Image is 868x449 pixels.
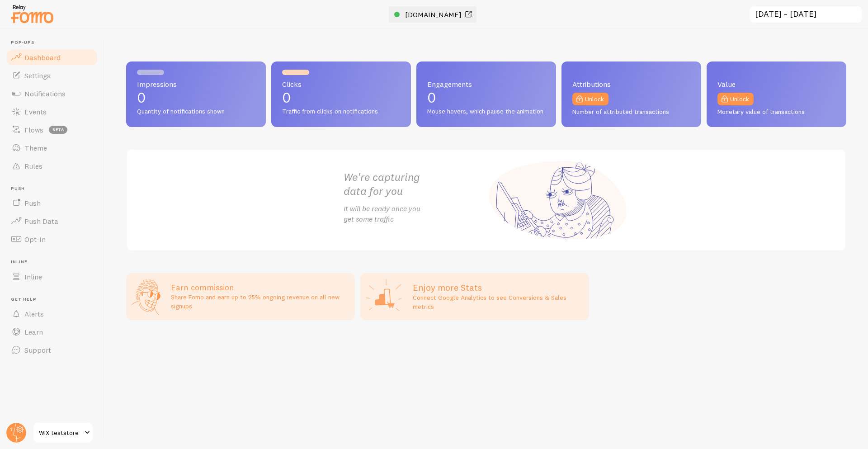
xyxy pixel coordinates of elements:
a: Events [5,103,99,121]
span: Traffic from clicks on notifications [282,108,400,116]
span: Alerts [24,309,44,318]
h2: Enjoy more Stats [413,282,584,293]
span: Get Help [11,297,99,302]
img: fomo-relay-logo-orange.svg [9,2,55,25]
span: Inline [24,272,42,281]
a: Inline [5,268,99,286]
a: Support [5,341,99,359]
a: WIX teststore [33,422,94,444]
a: Flows beta [5,121,99,139]
span: Attributions [572,80,690,88]
a: Opt-In [5,230,99,248]
span: Dashboard [24,53,61,62]
a: Dashboard [5,48,99,66]
span: Settings [24,71,51,80]
p: Share Fomo and earn up to 25% ongoing revenue on all new signups [171,293,349,311]
span: Value [717,80,835,88]
a: Settings [5,66,99,85]
a: Unlock [572,93,609,105]
a: Unlock [717,93,754,105]
span: Push Data [24,217,58,226]
span: Quantity of notifications shown [137,108,255,116]
a: Notifications [5,85,99,103]
p: 0 [427,90,545,105]
span: Engagements [427,80,545,88]
a: Learn [5,323,99,341]
img: Google Analytics [366,279,402,315]
a: Push Data [5,212,99,230]
p: It will be ready once you get some traffic [344,203,486,224]
span: Number of attributed transactions [572,108,690,116]
a: Push [5,194,99,212]
span: Events [24,107,47,116]
a: Enjoy more Stats Connect Google Analytics to see Conversions & Sales metrics [360,273,589,320]
p: 0 [137,90,255,105]
a: Rules [5,157,99,175]
span: Push [24,199,41,208]
span: Inline [11,259,99,265]
p: 0 [282,90,400,105]
p: Connect Google Analytics to see Conversions & Sales metrics [413,293,584,311]
span: Rules [24,161,42,170]
h2: We're capturing data for you [344,170,486,198]
span: WIX teststore [39,427,82,438]
span: Clicks [282,80,400,88]
span: Support [24,345,51,354]
span: Opt-In [24,235,46,244]
span: Mouse hovers, which pause the animation [427,108,545,116]
span: Theme [24,143,47,152]
span: beta [49,126,67,134]
span: Monetary value of transactions [717,108,835,116]
span: Flows [24,125,43,134]
span: Impressions [137,80,255,88]
a: Alerts [5,305,99,323]
span: Push [11,186,99,192]
span: Pop-ups [11,40,99,46]
span: Learn [24,327,43,336]
a: Theme [5,139,99,157]
h3: Earn commission [171,282,349,293]
span: Notifications [24,89,66,98]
